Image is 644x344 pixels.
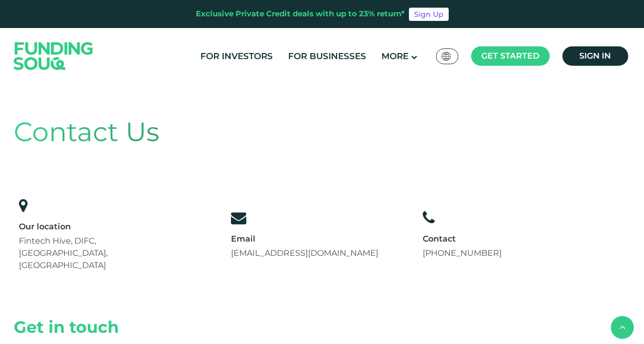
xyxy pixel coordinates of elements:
button: back [611,316,634,339]
span: More [381,51,408,61]
a: Sign Up [409,8,449,21]
h2: Get in touch [14,317,631,337]
a: For Businesses [286,48,369,65]
a: [EMAIL_ADDRESS][DOMAIN_NAME] [231,248,378,258]
div: Exclusive Private Credit deals with up to 23% return* [196,8,405,20]
span: Fintech Hive, DIFC, [GEOGRAPHIC_DATA], [GEOGRAPHIC_DATA] [19,236,108,270]
div: Our location [19,221,186,232]
img: Logo [4,30,104,82]
span: Get started [481,51,539,61]
div: Contact Us [14,112,631,152]
img: SA Flag [442,52,451,61]
a: Sign in [562,46,628,66]
a: For Investors [198,48,275,65]
span: Sign in [579,51,611,61]
a: [PHONE_NUMBER] [423,248,502,258]
div: Contact [423,233,502,245]
div: Email [231,233,378,245]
